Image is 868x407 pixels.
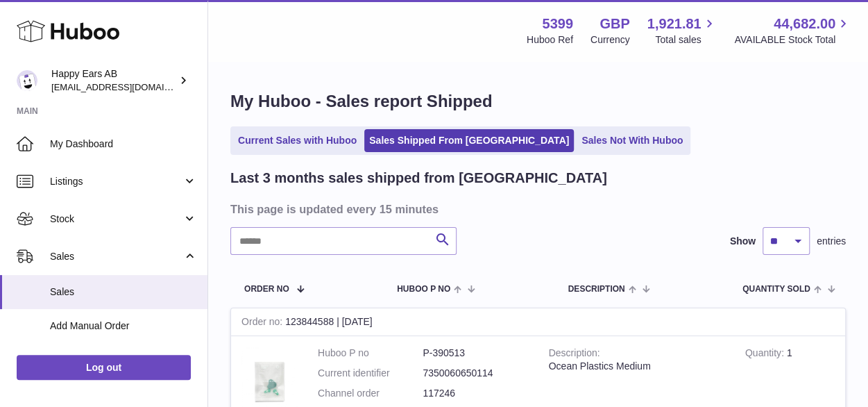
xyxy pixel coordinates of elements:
h1: My Huboo - Sales report Shipped [230,90,846,113]
img: 3pl@happyearsearplugs.com [17,70,37,91]
a: Current Sales with Huboo [233,129,361,152]
a: 44,682.00 AVAILABLE Stock Total [734,15,851,47]
a: Log out [17,355,191,380]
span: My Dashboard [50,138,197,151]
dt: Huboo P no [318,347,423,360]
div: Happy Ears AB [51,67,176,94]
span: Stock [50,213,182,226]
span: Huboo P no [397,285,450,294]
div: 123844588 | [DATE] [231,308,845,336]
strong: Quantity [745,347,787,362]
dt: Current identifier [318,367,423,380]
span: Quantity Sold [742,285,810,294]
h3: This page is updated every 15 minutes [230,201,842,217]
dd: 7350060650114 [423,367,527,380]
a: 1,921.81 Total sales [647,15,717,47]
span: Order No [244,285,289,294]
span: Description [568,285,624,294]
div: Currency [590,33,630,47]
div: Huboo Ref [527,33,573,47]
span: 44,682.00 [774,15,835,33]
dd: P-390513 [423,347,527,360]
strong: Order no [241,316,285,331]
span: Sales [50,250,182,263]
span: Add Manual Order [50,319,197,333]
span: Total sales [655,33,717,47]
span: [EMAIL_ADDRESS][DOMAIN_NAME] [51,81,204,92]
span: AVAILABLE Stock Total [734,33,851,47]
a: Sales Not With Huboo [577,129,688,152]
h2: Last 3 months sales shipped from [GEOGRAPHIC_DATA] [230,169,607,188]
a: Sales Shipped From [GEOGRAPHIC_DATA] [364,129,574,152]
div: Ocean Plastics Medium [549,360,724,373]
span: 1,921.81 [647,15,701,33]
strong: Description [549,347,600,362]
span: Listings [50,175,182,188]
span: entries [817,235,846,248]
dd: 117246 [423,387,527,400]
span: Sales [50,285,197,299]
label: Show [730,235,756,248]
strong: GBP [599,15,629,33]
dt: Channel order [318,387,423,400]
strong: 5399 [542,15,573,33]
